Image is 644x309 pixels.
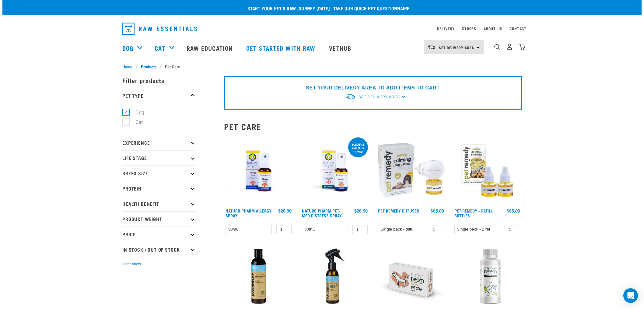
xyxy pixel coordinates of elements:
div: $65.00 [431,208,444,213]
p: Product Weight [122,211,195,227]
nav: breadcrumbs [122,63,522,70]
img: home-icon-1@2x.png [494,44,500,50]
span: Products [141,63,156,70]
img: Pet remedy refills [453,136,522,205]
nav: dropdown navigation [2,36,642,60]
a: Stores [462,27,476,30]
div: Purchase and be in to win! [348,140,368,156]
label: Dog [126,109,147,116]
span: Set Delivery Area [359,95,400,99]
img: van-moving.png [428,44,436,50]
div: $26.90 [354,208,368,213]
a: Home [122,63,136,70]
p: Breed Size [122,165,195,181]
div: Open Intercom Messenger [623,288,638,303]
a: Dog [122,43,133,53]
p: In Stock / Out Of Stock [122,242,195,257]
p: Price [122,227,195,242]
a: Products [138,63,160,70]
a: Vethub [323,36,359,60]
input: 1 [352,225,368,234]
a: Naturo Pharm Pet-Med Distress Spray [302,209,342,216]
a: Naturo Pharm Allergy Spray [226,209,271,216]
span: Set Delivery Area [439,46,474,49]
p: Filter products [122,73,195,88]
input: 1 [429,225,444,234]
p: Experience [122,135,195,150]
input: 1 [505,225,520,234]
h2: Pet Care [224,122,522,131]
p: Life Stage [122,150,195,165]
a: Delivery [437,27,455,30]
p: Protein [122,181,195,196]
span: Home [122,63,132,70]
img: Pet Remedy [376,136,446,205]
img: 2023 AUG RE Product1728 [224,136,293,205]
nav: dropdown navigation [117,20,527,37]
img: RE Product Shoot 2023 Nov8635 [300,136,369,205]
div: $26.90 [278,208,292,213]
p: Health Benefit [122,196,195,211]
label: Cat [126,118,145,126]
p: SET YOUR DELIVERY AREA TO ADD ITEMS TO CART [306,84,439,92]
a: Pet Remedy Diffuser [378,209,419,212]
div: $65.00 [507,208,520,213]
a: Contact [509,27,527,30]
a: take our quick pet questionnaire. [333,7,411,9]
a: About Us [484,27,502,30]
a: Pet Remedy - Refill Bottles [454,209,492,216]
a: Get started with Raw [240,36,323,60]
button: Clear filters [122,261,141,267]
p: Pet Type [122,88,195,103]
img: Raw Essentials Logo [122,23,197,35]
input: 1 [276,225,292,234]
a: Raw Education [180,36,240,60]
img: user.png [506,44,513,50]
img: home-icon@2x.png [519,44,525,50]
img: van-moving.png [346,93,355,100]
a: Cat [155,43,165,53]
